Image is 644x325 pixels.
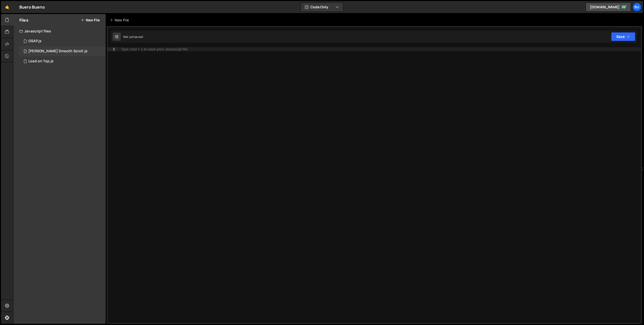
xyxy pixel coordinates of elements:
div: [PERSON_NAME] Smooth Scroll.js [28,49,88,53]
div: 6512/12641.js [19,46,106,56]
a: Bu [632,3,641,12]
button: Save [611,32,635,41]
span: 1 [24,50,27,54]
div: Javascript files [13,26,106,36]
button: New File [81,18,100,22]
div: Not yet saved [123,35,143,39]
div: 6512/12424.js [19,36,106,46]
div: Buero Bueno [19,4,45,10]
div: Type cmd + s to save your Javascript file. [121,47,188,51]
div: New File [110,18,131,23]
div: GSAP.js [28,39,42,43]
div: 1 [108,47,118,51]
div: 6512/12642.js [19,56,106,66]
a: 🤙 [1,1,13,13]
div: Load on Top.js [28,59,54,64]
h2: Files [19,17,28,23]
button: Code Only [301,3,343,12]
a: [DOMAIN_NAME] [586,3,631,12]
